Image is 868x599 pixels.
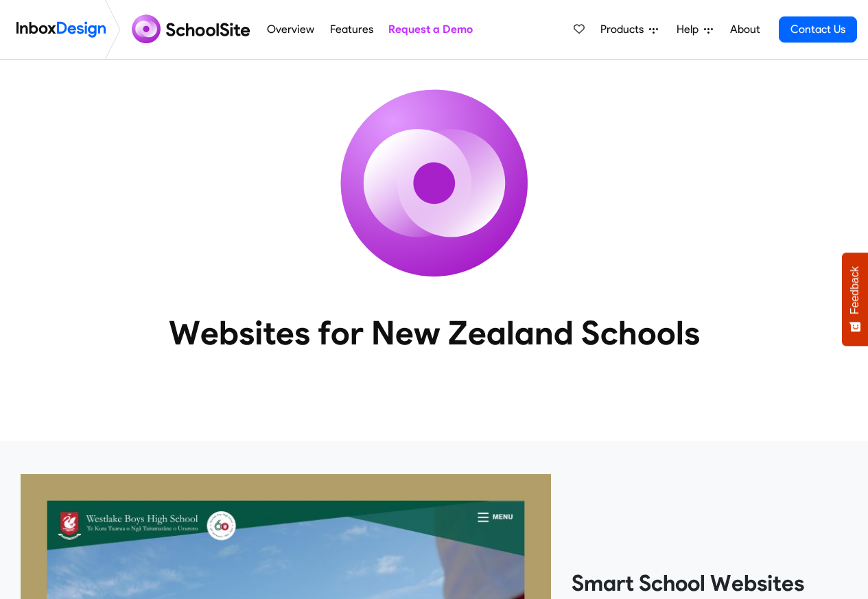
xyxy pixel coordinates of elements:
[311,60,558,307] img: icon_schoolsite.svg
[671,16,718,43] a: Help
[677,21,704,38] span: Help
[572,569,847,597] heading: Smart School Websites
[384,16,476,43] a: Request a Demo
[126,13,259,46] img: schoolsite logo
[595,16,664,43] a: Products
[842,252,868,346] button: Feedback - Show survey
[263,16,318,43] a: Overview
[849,266,861,314] span: Feedback
[326,16,377,43] a: Features
[779,16,857,43] a: Contact Us
[108,312,760,353] heading: Websites for New Zealand Schools
[600,21,649,38] span: Products
[726,16,764,43] a: About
